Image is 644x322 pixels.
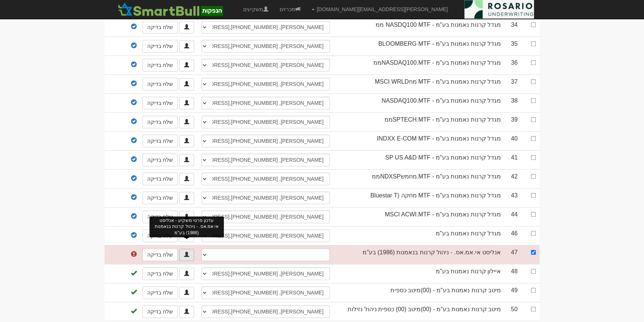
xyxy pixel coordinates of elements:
a: שלח בדיקה [142,135,178,147]
a: שלח בדיקה [142,191,178,204]
td: מגדל קרנות נאמנות בע"מ - MTF.מחמשNDXSPממ [334,169,505,188]
a: שלח בדיקה [142,210,178,223]
td: מגדל קרנות נאמנות בע"מ - SPTECH.MTFממ [334,112,505,131]
td: 48 [505,264,521,283]
td: איילון קרנות נאמנות בע"מ [334,264,505,283]
td: 44 [505,207,521,226]
td: מגדל קרנות נאמנות בע"מ - MTF מחקה (Bluestar T [334,188,505,207]
td: מגדל קרנות נאמנות בע"מ - SP US A&D MTF [334,150,505,169]
a: שלח בדיקה [142,229,178,242]
div: עדכון פרטי משקיע - אנליסט אי.אמ.אס. - ניהול קרנות בנאמנות (1986) בע"מ [149,216,224,237]
td: מגדל קרנות נאמנות בע"מ - MTF מחMSCI WRLD [334,74,505,93]
td: מיטב קרנות נאמנות בע"מ - (00)מיטב (00) כספית ניהול נזילות [334,302,505,321]
td: 46 [505,226,521,245]
td: מגדל קרנות נאמנות בע"מ - INDXX E-COM MTF [334,131,505,150]
td: מגדל קרנות נאמנות בע"מ - MSCI ACWI.MTF [334,207,505,226]
td: 50 [505,302,521,321]
td: מיטב קרנות נאמנות בע"מ - (00)מיטב כספית [334,283,505,302]
a: שלח בדיקה [142,59,178,71]
a: שלח בדיקה [142,97,178,109]
td: 42 [505,169,521,188]
a: שלח בדיקה [142,173,178,185]
td: 38 [505,93,521,112]
a: שלח בדיקה [142,116,178,128]
td: 37 [505,74,521,93]
a: שלח בדיקה [142,78,178,90]
td: מגדל קרנות נאמנות בע"מ - NASDAQ100.MTFממ [334,55,505,74]
td: אנליסט אי.אמ.אס. - ניהול קרנות בנאמנות (1986) בע"מ [334,245,505,264]
a: שלח בדיקה [142,154,178,166]
td: 43 [505,188,521,207]
td: 47 [505,245,521,264]
td: 35 [505,36,521,55]
td: מגדל קרנות נאמנות בע"מ - BLOOMBERG MTF [334,36,505,55]
a: שלח בדיקה [142,248,178,261]
td: 40 [505,131,521,150]
a: שלח בדיקה [142,305,178,318]
a: שלח בדיקה [142,40,178,52]
td: 36 [505,55,521,74]
td: 41 [505,150,521,169]
td: מגדל קרנות נאמנות בע"מ - NASDAQ100.MTF [334,93,505,112]
td: 34 [505,17,521,36]
a: שלח בדיקה [142,267,178,280]
a: שלח בדיקה [142,21,178,33]
td: מגדל קרנות נאמנות בע"מ - NASDQ100 MTF ממ [334,17,505,36]
td: 39 [505,112,521,131]
img: SmartBull Logo [116,2,225,17]
a: שלח בדיקה [142,286,178,299]
td: מגדל קרנות נאמנות בע"מ [334,226,505,245]
td: 49 [505,283,521,302]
